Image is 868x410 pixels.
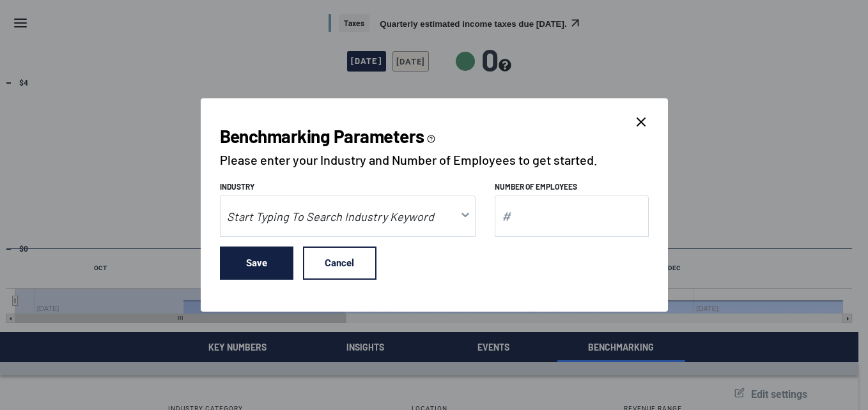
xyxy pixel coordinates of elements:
span: Benchmarking Parameters [220,125,424,147]
div: Please enter your Industry and Number of Employees to get started. [220,151,649,169]
button: Cancel [303,247,376,280]
input: # [495,195,649,237]
button: Save [220,247,293,280]
input: Start typing to search industry keyword [221,202,456,230]
button: toggle menu [459,202,472,230]
label: Number of Employees [495,181,649,192]
label: Industry [220,181,476,192]
button: close dialog [633,114,649,125]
